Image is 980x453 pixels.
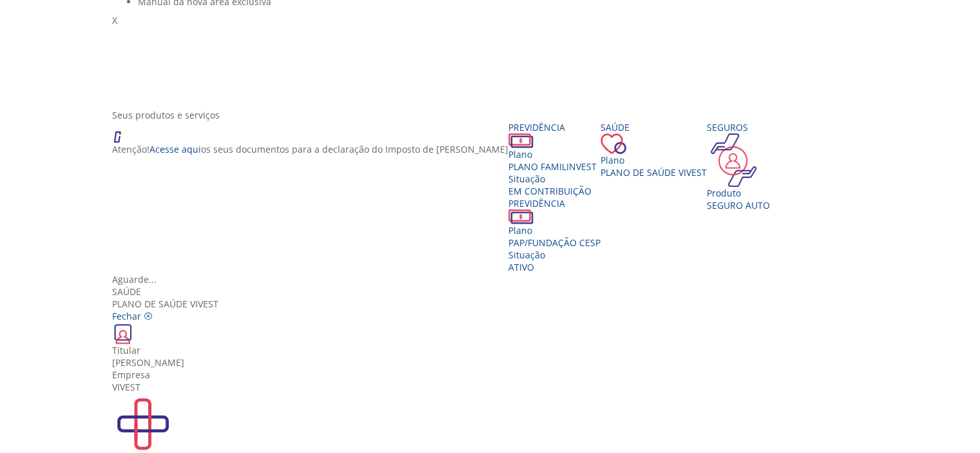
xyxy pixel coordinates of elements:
[600,121,707,178] a: Saúde PlanoPlano de Saúde VIVEST
[112,121,134,143] img: ico_atencao.png
[112,356,878,369] div: [PERSON_NAME]
[112,369,878,381] div: Empresa
[112,310,141,322] span: Fechar
[508,209,533,224] img: ico_dinheiro.png
[600,133,626,154] img: ico_coracao.png
[112,310,153,322] a: Fechar
[508,160,597,173] span: PLANO FAMILINVEST
[112,14,117,26] span: X
[112,322,134,344] img: ico_carteirinha.png
[112,109,878,121] div: Seus produtos e serviços
[508,121,600,197] a: Previdência PlanoPLANO FAMILINVEST SituaçãoEM CONTRIBUIÇÃO
[508,148,600,160] div: Plano
[508,224,600,236] div: Plano
[112,143,508,155] p: Atenção! os seus documentos para a declaração do Imposto de [PERSON_NAME]
[149,143,201,155] a: Acesse aqui
[508,249,600,261] div: Situação
[508,261,534,273] span: Ativo
[508,197,600,273] a: Previdência PlanoPAP/FUNDAÇÃO CESP SituaçãoAtivo
[508,236,600,249] span: PAP/FUNDAÇÃO CESP
[600,154,707,166] div: Plano
[112,285,878,310] div: Plano de Saúde VIVEST
[112,285,878,298] div: Saúde
[707,199,770,211] div: SEGURO AUTO
[112,273,878,285] div: Aguarde...
[508,121,600,133] div: Previdência
[600,121,707,133] div: Saúde
[508,185,591,197] span: EM CONTRIBUIÇÃO
[508,197,600,209] div: Previdência
[112,344,878,356] div: Titular
[508,133,533,148] img: ico_dinheiro.png
[112,381,878,393] div: VIVEST
[600,166,707,178] span: Plano de Saúde VIVEST
[508,173,600,185] div: Situação
[707,187,770,199] div: Produto
[707,121,770,211] a: Seguros Produto SEGURO AUTO
[707,121,770,133] div: Seguros
[707,133,760,187] img: ico_seguros.png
